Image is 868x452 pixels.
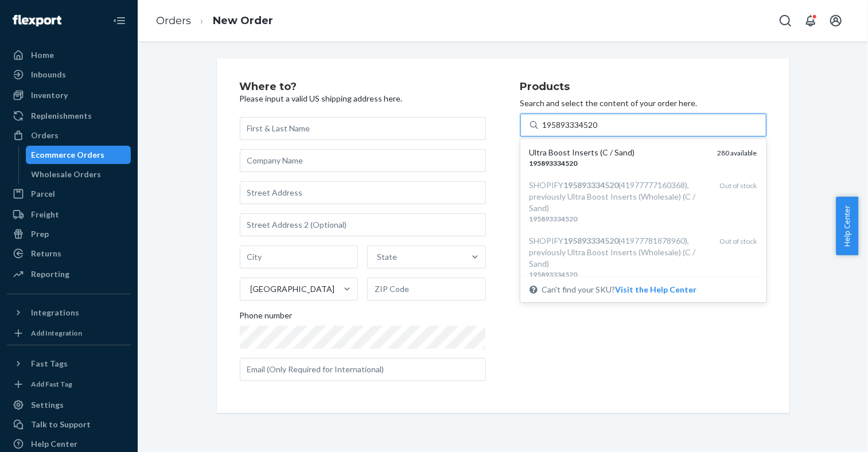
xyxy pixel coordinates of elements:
a: Parcel [7,185,131,203]
button: Integrations [7,303,131,322]
div: Home [31,49,54,61]
a: Returns [7,244,131,263]
div: Replenishments [31,110,92,122]
div: Reporting [31,268,69,280]
div: Prep [31,228,49,240]
em: 195893334520 [564,236,619,246]
button: Ultra Boost Inserts (C / Sand)195893334520280 availableSHOPIFY195893334520(41977777160368), previ... [616,284,697,295]
input: Street Address [240,181,486,204]
a: Orders [156,14,191,27]
button: Open notifications [799,9,822,32]
a: Settings [7,396,131,414]
div: Add Fast Tag [31,379,72,389]
div: Wholesale Orders [32,169,102,180]
div: Fast Tags [31,358,68,369]
a: Freight [7,205,131,224]
input: First & Last Name [240,117,486,140]
div: [GEOGRAPHIC_DATA] [251,283,335,295]
div: Integrations [31,307,79,318]
span: Out of stock [720,181,757,190]
ol: breadcrumbs [147,4,282,38]
div: SHOPIFY (41977781878960), previously Ultra Boost Inserts (Wholesale) (C / Sand) [530,235,711,270]
div: Freight [31,209,59,220]
a: Inventory [7,86,131,104]
a: Inbounds [7,65,131,84]
input: Company Name [240,149,486,172]
span: Phone number [240,310,293,326]
div: Returns [31,248,61,259]
div: State [377,251,397,263]
a: Talk to Support [7,415,131,434]
div: Ultra Boost Inserts (C / Sand) [530,147,709,158]
div: Add Integration [31,328,82,338]
button: Fast Tags [7,354,131,373]
div: Talk to Support [31,419,91,430]
div: Orders [31,130,59,141]
a: Ecommerce Orders [26,146,131,164]
div: SHOPIFY (41977777160368), previously Ultra Boost Inserts (Wholesale) (C / Sand) [530,180,711,214]
div: Inbounds [31,69,66,80]
a: Add Fast Tag [7,377,131,391]
a: New Order [213,14,273,27]
input: [GEOGRAPHIC_DATA] [250,283,251,295]
div: Ecommerce Orders [32,149,105,161]
a: Add Integration [7,326,131,340]
button: Open account menu [824,9,847,32]
div: Parcel [31,188,55,200]
input: Ultra Boost Inserts (C / Sand)195893334520280 availableSHOPIFY195893334520(41977777160368), previ... [543,119,600,131]
a: Replenishments [7,107,131,125]
div: Inventory [31,89,68,101]
em: 195893334520 [530,270,578,279]
p: Please input a valid US shipping address here. [240,93,486,104]
div: Settings [31,399,64,411]
button: Open Search Box [774,9,797,32]
em: 195893334520 [530,159,578,167]
input: Email (Only Required for International) [240,358,486,381]
input: Street Address 2 (Optional) [240,213,486,236]
p: Search and select the content of your order here. [520,98,766,109]
input: ZIP Code [367,278,486,301]
div: Help Center [31,438,77,450]
span: Out of stock [720,237,757,246]
a: Orders [7,126,131,145]
h2: Where to? [240,81,486,93]
a: Reporting [7,265,131,283]
em: 195893334520 [530,215,578,223]
a: Home [7,46,131,64]
button: Help Center [836,197,858,255]
span: 280 available [718,149,757,157]
button: Close Navigation [108,9,131,32]
em: 195893334520 [564,180,619,190]
span: Can't find your SKU? [542,284,697,295]
input: City [240,246,359,268]
h2: Products [520,81,766,93]
img: Flexport logo [13,15,61,26]
a: Prep [7,225,131,243]
a: Wholesale Orders [26,165,131,184]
